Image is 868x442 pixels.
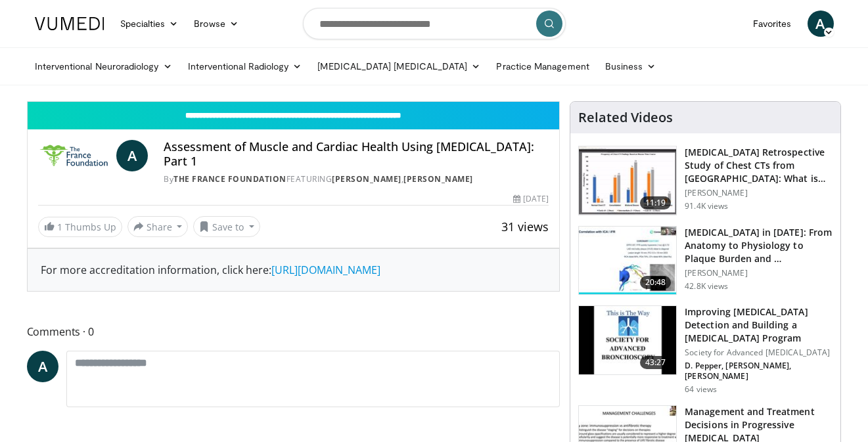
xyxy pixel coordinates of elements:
span: 31 views [501,219,549,234]
a: [URL][DOMAIN_NAME] [271,263,380,277]
img: The France Foundation [38,140,112,171]
h4: Related Videos [578,110,673,125]
a: The France Foundation [173,173,286,185]
img: c2eb46a3-50d3-446d-a553-a9f8510c7760.150x105_q85_crop-smart_upscale.jpg [579,146,676,215]
a: A [116,140,148,171]
a: Interventional Radiology [180,53,310,79]
a: Favorites [745,11,800,37]
a: Browse [186,11,246,37]
p: [PERSON_NAME] [685,188,833,198]
span: 1 [57,221,62,233]
h3: [MEDICAL_DATA] in [DATE]: From Anatomy to Physiology to Plaque Burden and … [685,226,833,265]
span: 11:19 [640,196,672,210]
div: For more accreditation information, click here: [41,262,547,278]
a: [MEDICAL_DATA] [MEDICAL_DATA] [309,53,488,79]
button: Save to [193,216,260,237]
a: [PERSON_NAME] [332,173,401,185]
h3: [MEDICAL_DATA] Retrospective Study of Chest CTs from [GEOGRAPHIC_DATA]: What is the Re… [685,146,833,185]
p: 91.4K views [685,201,728,211]
a: [PERSON_NAME] [403,173,473,185]
a: A [27,351,58,382]
div: [DATE] [513,193,549,205]
a: 11:19 [MEDICAL_DATA] Retrospective Study of Chest CTs from [GEOGRAPHIC_DATA]: What is the Re… [PE... [578,146,833,215]
p: 42.8K views [685,281,728,292]
h3: Improving [MEDICAL_DATA] Detection and Building a [MEDICAL_DATA] Program [685,305,833,345]
img: 823da73b-7a00-425d-bb7f-45c8b03b10c3.150x105_q85_crop-smart_upscale.jpg [579,227,676,295]
a: Practice Management [488,53,597,79]
p: Society for Advanced [MEDICAL_DATA] [685,347,833,358]
a: Specialties [112,11,187,37]
a: Business [597,53,664,79]
img: VuMedi Logo [35,17,104,30]
a: A [808,11,834,37]
p: [PERSON_NAME] [685,268,833,278]
a: 1 Thumbs Up [38,217,122,237]
h4: Assessment of Muscle and Cardiac Health Using [MEDICAL_DATA]: Part 1 [164,140,549,168]
p: D. Pepper, [PERSON_NAME], [PERSON_NAME] [685,361,833,382]
span: 20:48 [640,276,672,289]
span: Comments 0 [27,323,560,340]
input: Search topics, interventions [303,8,566,39]
div: By FEATURING , [164,173,549,185]
p: 64 views [685,384,717,395]
button: Share [127,216,189,237]
a: 43:27 Improving [MEDICAL_DATA] Detection and Building a [MEDICAL_DATA] Program Society for Advanc... [578,305,833,395]
a: Interventional Neuroradiology [27,53,180,79]
a: 20:48 [MEDICAL_DATA] in [DATE]: From Anatomy to Physiology to Plaque Burden and … [PERSON_NAME] 4... [578,226,833,296]
span: 43:27 [640,356,672,369]
img: da6f2637-572c-4e26-9f3c-99c40a6d351c.150x105_q85_crop-smart_upscale.jpg [579,306,676,374]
